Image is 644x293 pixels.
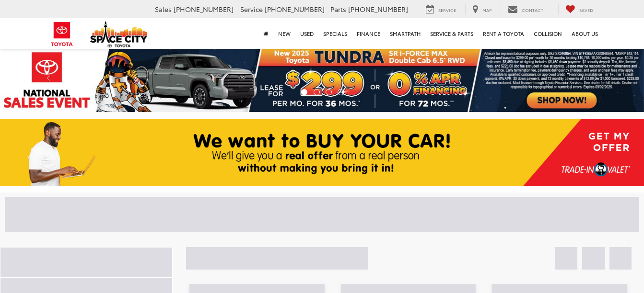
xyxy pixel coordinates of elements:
a: Service & Parts [425,18,478,49]
span: Contact [522,7,543,13]
a: Used [295,18,318,49]
span: Parts [330,4,346,14]
span: Service [240,4,263,14]
a: About Us [567,18,603,49]
img: Toyota [44,19,80,50]
span: [PHONE_NUMBER] [265,4,325,14]
a: Contact [501,4,550,15]
a: Home [259,18,273,49]
span: [PHONE_NUMBER] [174,4,234,14]
span: Service [438,7,456,13]
a: Specials [318,18,352,49]
img: Space City Toyota [90,21,148,47]
span: Saved [579,7,593,13]
a: My Saved Vehicles [558,4,600,15]
a: Rent a Toyota [478,18,529,49]
a: Map [465,4,499,15]
a: SmartPath [385,18,425,49]
a: Collision [529,18,567,49]
a: Finance [352,18,385,49]
span: [PHONE_NUMBER] [348,4,408,14]
span: Sales [155,4,172,14]
a: Service [419,4,463,15]
a: New [273,18,295,49]
span: Map [482,7,492,13]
